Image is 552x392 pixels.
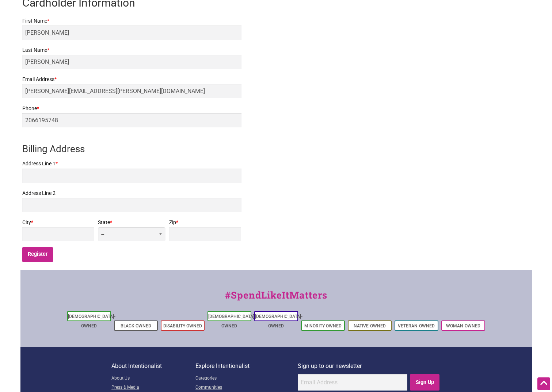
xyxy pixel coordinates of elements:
p: Sign up to our newsletter [298,361,441,371]
label: First Name [22,16,241,26]
a: Woman-Owned [446,323,480,328]
a: [DEMOGRAPHIC_DATA]-Owned [208,314,256,328]
a: Disability-Owned [163,323,202,328]
label: Address Line 2 [22,189,241,198]
label: Zip [169,218,241,227]
div: #SpendLikeItMatters [20,288,532,310]
a: [DEMOGRAPHIC_DATA]-Owned [255,314,302,328]
input: Register [22,247,53,262]
a: Native-Owned [354,323,386,328]
label: Email Address [22,75,241,84]
p: Explore Intentionalist [195,361,298,371]
label: Phone [22,104,241,113]
p: About Intentionalist [111,361,195,371]
label: City [22,218,95,227]
input: Email Address [298,374,407,391]
label: State [98,218,165,227]
a: [DEMOGRAPHIC_DATA]-Owned [68,314,115,328]
a: Black-Owned [121,323,151,328]
a: Veteran-Owned [398,323,435,328]
label: Last Name [22,46,241,55]
input: Sign Up [410,374,439,391]
div: Scroll Back to Top [537,377,550,390]
a: About Us [111,374,195,383]
h3: Billing Address [22,142,241,155]
label: Address Line 1 [22,159,241,168]
a: Categories [195,374,298,383]
a: Minority-Owned [304,323,342,328]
